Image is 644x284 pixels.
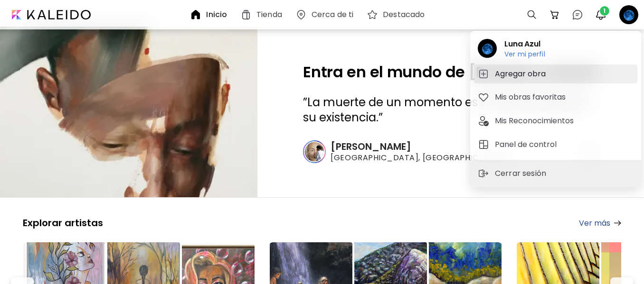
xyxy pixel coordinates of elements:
[478,139,489,150] img: tab
[478,68,489,80] img: tab
[474,135,637,154] button: tabPanel de control
[504,50,545,58] h6: Ver mi perfil
[474,64,637,83] button: tabAgregar obra
[474,111,637,130] button: tabMis Reconocimientos
[504,38,545,50] h2: Luna Azul
[474,164,553,183] button: sign-outCerrar sesión
[495,68,549,80] h5: Agregar obra
[495,92,568,103] h5: Mis obras favoritas
[478,168,489,179] img: sign-out
[495,168,549,179] p: Cerrar sesión
[478,92,489,103] img: tab
[495,139,559,150] h5: Panel de control
[474,88,637,107] button: tabMis obras favoritas
[478,115,489,127] img: tab
[495,115,577,127] h5: Mis Reconocimientos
